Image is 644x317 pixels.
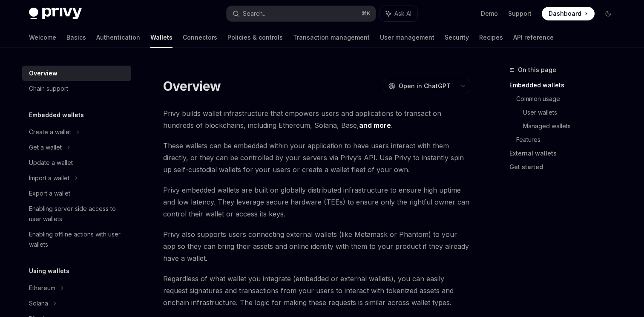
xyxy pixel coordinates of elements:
a: External wallets [509,147,622,160]
a: and more [359,121,391,130]
a: Basics [66,27,86,48]
div: Get a wallet [29,142,62,153]
a: User management [380,27,434,48]
span: Open in ChatGPT [399,82,451,90]
a: Managed wallets [523,119,622,133]
div: Ethereum [29,283,55,293]
div: Overview [29,68,57,78]
a: Overview [22,66,131,81]
div: Update a wallet [29,158,73,168]
a: Update a wallet [22,155,131,170]
h1: Overview [163,78,221,94]
a: Get started [509,160,622,174]
a: Security [445,27,469,48]
h5: Using wallets [29,266,69,276]
span: ⌘ K [362,10,371,17]
div: Import a wallet [29,173,69,183]
a: Common usage [516,92,622,106]
button: Ask AI [380,6,417,21]
div: Enabling offline actions with user wallets [29,229,126,250]
div: Create a wallet [29,127,71,137]
div: Chain support [29,84,68,94]
button: Search...⌘K [227,6,376,21]
a: Embedded wallets [509,78,622,92]
a: Export a wallet [22,186,131,201]
span: Regardless of what wallet you integrate (embedded or external wallets), you can easily request si... [163,273,470,308]
span: Dashboard [549,9,581,18]
div: Export a wallet [29,188,70,199]
a: API reference [513,27,554,48]
a: Welcome [29,27,56,48]
img: dark logo [29,8,82,20]
a: User wallets [523,106,622,119]
div: Enabling server-side access to user wallets [29,204,126,224]
span: Privy embedded wallets are built on globally distributed infrastructure to ensure high uptime and... [163,184,470,220]
span: Ask AI [394,9,411,18]
span: Privy also supports users connecting external wallets (like Metamask or Phantom) to your app so t... [163,228,470,264]
button: Open in ChatGPT [383,79,456,93]
span: On this page [518,65,556,75]
a: Enabling server-side access to user wallets [22,201,131,227]
span: These wallets can be embedded within your application to have users interact with them directly, ... [163,140,470,176]
a: Features [516,133,622,147]
a: Policies & controls [227,27,283,48]
a: Wallets [150,27,172,48]
a: Enabling offline actions with user wallets [22,227,131,252]
a: Authentication [96,27,140,48]
a: Recipes [479,27,503,48]
div: Solana [29,298,48,308]
a: Demo [481,9,498,18]
div: Search... [243,9,267,19]
a: Dashboard [542,7,595,20]
button: Toggle dark mode [601,7,615,20]
h5: Embedded wallets [29,110,84,120]
a: Connectors [183,27,217,48]
a: Chain support [22,81,131,96]
a: Support [508,9,532,18]
a: Transaction management [293,27,370,48]
span: Privy builds wallet infrastructure that empowers users and applications to transact on hundreds o... [163,107,470,131]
